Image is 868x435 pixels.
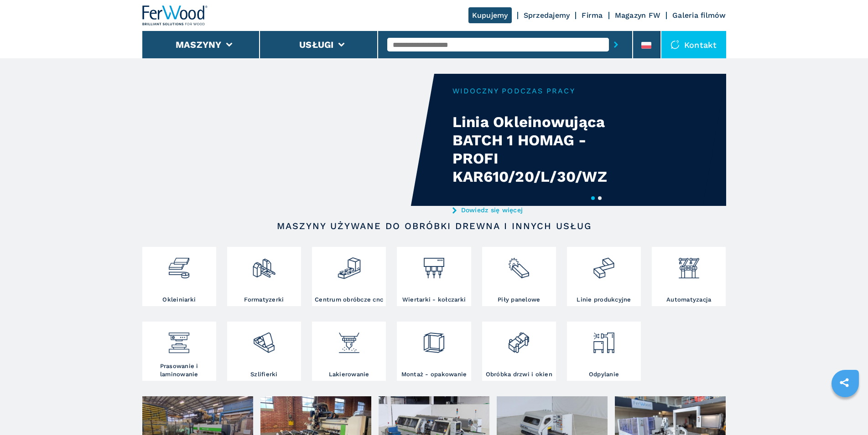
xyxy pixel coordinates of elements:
a: Magazyn FW [615,11,661,20]
img: linee_di_produzione_2.png [592,249,616,280]
a: Piły panelowe [482,247,556,306]
button: Usługi [299,39,334,50]
button: 1 [591,196,595,200]
img: automazione.png [677,249,701,280]
img: bordatrici_1.png [167,249,191,280]
img: sezionatrici_2.png [507,249,531,280]
h3: Piły panelowe [498,296,540,304]
img: centro_di_lavoro_cnc_2.png [337,249,361,280]
h3: Wiertarki - kołczarki [402,296,466,304]
img: verniciatura_1.png [337,324,361,355]
a: sharethis [833,371,856,394]
button: 2 [598,196,602,200]
a: Formatyzerki [227,247,301,306]
a: Sprzedajemy [524,11,570,20]
a: Obróbka drzwi i okien [482,322,556,381]
h3: Okleiniarki [162,296,196,304]
img: Ferwood [142,5,208,26]
a: Dowiedz się więcej [452,206,631,214]
a: Montaż - opakowanie [397,322,471,381]
a: Kupujemy [468,7,512,23]
a: Prasowanie i laminowanie [142,322,216,381]
img: Kontakt [670,40,680,49]
h3: Automatyzacja [666,296,711,304]
h3: Obróbka drzwi i okien [486,370,552,379]
h3: Odpylanie [589,370,619,379]
img: pressa-strettoia.png [167,324,191,355]
video: Your browser does not support the video tag. [142,74,434,206]
a: Linie produkcyjne [567,247,641,306]
a: Odpylanie [567,322,641,381]
a: Centrum obróbcze cnc [312,247,386,306]
h2: Maszyny używane do obróbki drewna i innych usług [172,220,697,231]
h3: Centrum obróbcze cnc [315,296,383,304]
a: Galeria filmów [672,11,726,20]
h3: Formatyzerki [244,296,284,304]
h3: Linie produkcyjne [577,296,631,304]
img: montaggio_imballaggio_2.png [422,324,446,355]
img: aspirazione_1.png [592,324,616,355]
h3: Prasowanie i laminowanie [145,362,214,379]
a: Automatyzacja [652,247,726,306]
a: Lakierowanie [312,322,386,381]
a: Szlifierki [227,322,301,381]
iframe: Chat [829,394,861,428]
img: lavorazione_porte_finestre_2.png [507,324,531,355]
button: Maszyny [176,39,222,50]
a: Wiertarki - kołczarki [397,247,471,306]
img: foratrici_inseritrici_2.png [422,249,446,280]
a: Okleiniarki [142,247,216,306]
h3: Montaż - opakowanie [401,370,467,379]
img: levigatrici_2.png [252,324,276,355]
img: squadratrici_2.png [252,249,276,280]
h3: Szlifierki [250,370,278,379]
a: Firma [582,11,603,20]
button: submit-button [609,34,623,55]
div: Kontakt [661,31,726,58]
h3: Lakierowanie [329,370,369,379]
